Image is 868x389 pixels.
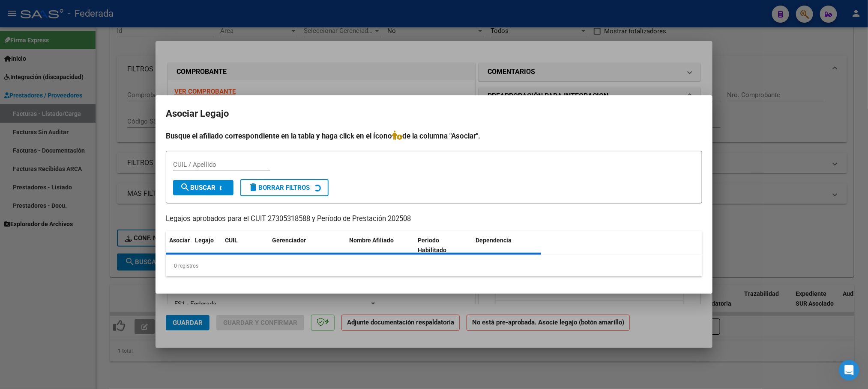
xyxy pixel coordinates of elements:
p: Legajos aprobados para el CUIT 27305318588 y Período de Prestación 202508 [166,214,702,224]
datatable-header-cell: CUIL [221,231,269,259]
h2: Asociar Legajo [166,106,702,122]
datatable-header-cell: Gerenciador [269,231,346,259]
span: Asociar [169,237,190,244]
span: Dependencia [476,237,512,244]
span: Legajo [195,237,214,244]
iframe: Intercom live chat [839,360,859,380]
datatable-header-cell: Asociar [166,231,192,259]
datatable-header-cell: Legajo [192,231,221,259]
datatable-header-cell: Dependencia [473,231,542,259]
div: 0 registros [166,255,702,277]
button: Borrar Filtros [240,179,329,196]
datatable-header-cell: Periodo Habilitado [415,231,473,259]
button: Buscar [173,180,233,195]
span: Periodo Habilitado [418,237,447,253]
span: Nombre Afiliado [349,237,394,244]
span: Gerenciador [272,237,306,244]
span: Borrar Filtros [248,184,310,192]
span: Buscar [180,184,216,192]
mat-icon: delete [248,182,258,192]
mat-icon: search [180,182,190,192]
h4: Busque el afiliado correspondiente en la tabla y haga click en el ícono de la columna "Asociar". [166,130,702,141]
span: CUIL [225,237,238,244]
datatable-header-cell: Nombre Afiliado [346,231,415,259]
